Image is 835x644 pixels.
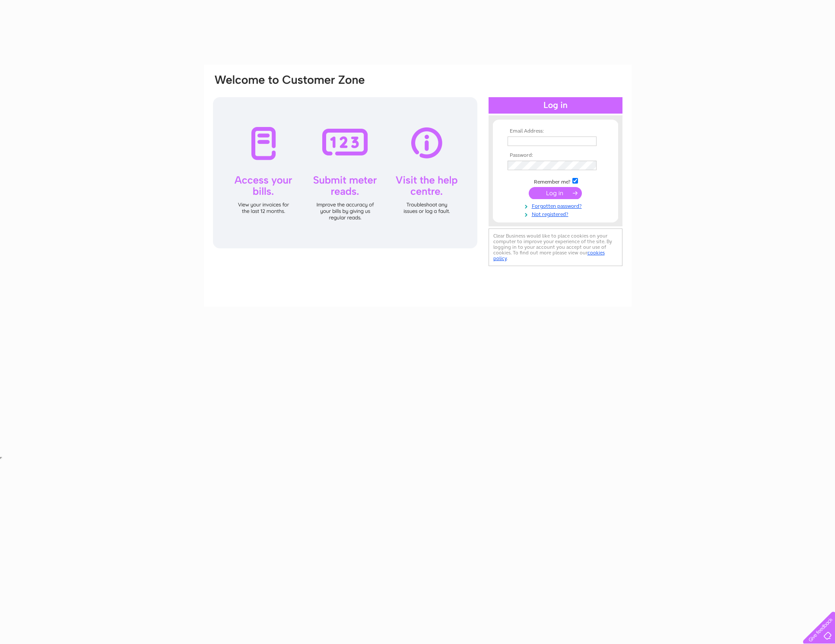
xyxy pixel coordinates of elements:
[529,187,582,199] input: Submit
[508,209,606,218] a: Not registered?
[505,177,606,185] td: Remember me?
[508,201,606,209] a: Forgotten password?
[505,152,606,159] th: Password:
[493,250,605,261] a: cookies policy
[505,128,606,134] th: Email Address:
[489,228,622,266] div: Clear Business would like to place cookies on your computer to improve your experience of the sit...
